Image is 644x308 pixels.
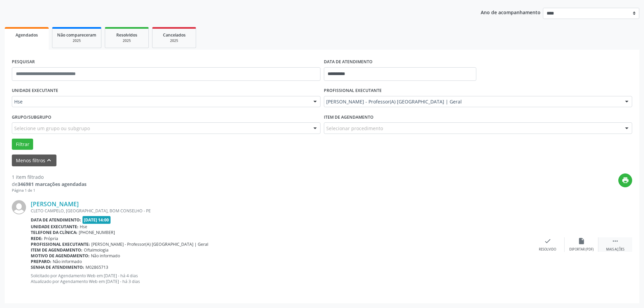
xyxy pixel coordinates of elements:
span: Selecione um grupo ou subgrupo [14,125,90,132]
span: Hse [14,98,307,105]
b: Data de atendimento: [31,217,81,223]
button: Menos filtroskeyboard_arrow_up [12,155,56,166]
span: [PERSON_NAME] - Professor(A) [GEOGRAPHIC_DATA] | Geral [326,98,619,105]
span: Não informado [91,253,120,259]
span: [PERSON_NAME] - Professor(A) [GEOGRAPHIC_DATA] | Geral [91,241,208,247]
span: M02865713 [86,264,108,270]
div: Exportar (PDF) [569,247,594,252]
span: [PHONE_NUMBER] [79,230,115,235]
span: Hse [80,224,87,230]
label: DATA DE ATENDIMENTO [324,57,373,67]
img: img [12,200,26,214]
div: de [12,181,87,188]
label: PESQUISAR [12,57,35,67]
p: Ano de acompanhamento [481,8,541,16]
span: Resolvidos [116,32,137,38]
label: Item de agendamento [324,112,374,122]
span: Não compareceram [57,32,96,38]
div: 2025 [157,38,191,43]
label: PROFISSIONAL EXECUTANTE [324,86,382,96]
label: Grupo/Subgrupo [12,112,51,122]
i: check [544,237,551,245]
strong: 346981 marcações agendadas [18,181,87,187]
span: Selecionar procedimento [326,125,383,132]
span: Própria [44,236,58,241]
span: [DATE] 14:00 [82,216,111,224]
a: [PERSON_NAME] [31,200,79,208]
b: Unidade executante: [31,224,78,230]
span: Agendados [16,32,38,38]
div: Resolvido [539,247,556,252]
b: Senha de atendimento: [31,264,84,270]
button: Filtrar [12,139,33,150]
b: Telefone da clínica: [31,230,77,235]
div: 1 item filtrado [12,173,87,181]
div: 2025 [57,38,96,43]
label: UNIDADE EXECUTANTE [12,86,58,96]
div: Mais ações [606,247,624,252]
b: Preparo: [31,259,51,264]
div: Página 1 de 1 [12,188,87,193]
b: Item de agendamento: [31,247,82,253]
i: keyboard_arrow_up [45,157,53,164]
span: Cancelados [163,32,186,38]
span: Oftalmologia [84,247,109,253]
b: Motivo de agendamento: [31,253,90,259]
p: Solicitado por Agendamento Web em [DATE] - há 4 dias Atualizado por Agendamento Web em [DATE] - h... [31,273,531,284]
b: Profissional executante: [31,241,90,247]
span: Não informado [53,259,82,264]
i:  [612,237,619,245]
i: print [622,176,629,184]
button: print [618,173,632,187]
b: Rede: [31,236,43,241]
i: insert_drive_file [578,237,585,245]
div: 2025 [110,38,144,43]
div: CLETO CAMPELO, [GEOGRAPHIC_DATA], BOM CONSELHO - PE [31,208,531,214]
